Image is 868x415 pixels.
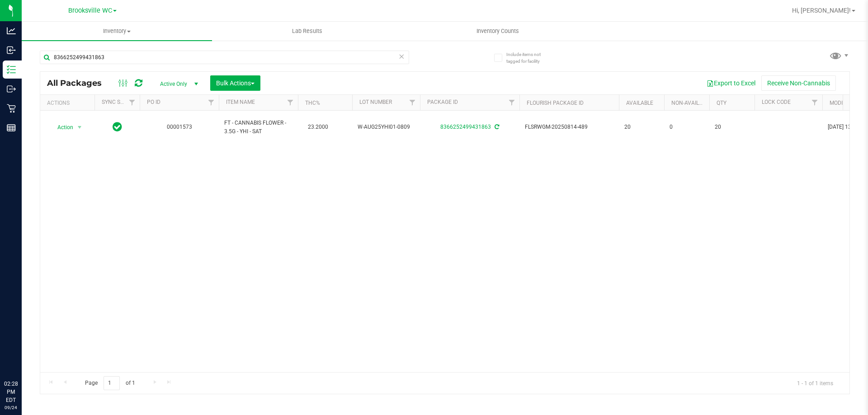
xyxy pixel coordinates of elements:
[7,84,16,93] inline-svg: Outbound
[670,123,704,131] span: 0
[807,95,822,110] a: Filter
[303,121,333,134] span: 23.2000
[717,100,726,106] a: Qty
[7,104,16,113] inline-svg: Retail
[216,79,255,87] span: Bulk Actions
[440,124,491,130] a: 8366252499431863
[305,100,320,106] a: THC%
[493,124,499,130] span: Sync from Compliance System
[102,99,137,105] a: Sync Status
[506,51,552,65] span: Include items not tagged for facility
[4,404,18,411] p: 09/24
[7,65,16,74] inline-svg: Inventory
[47,100,91,106] div: Actions
[47,78,111,88] span: All Packages
[626,100,653,106] a: Available
[125,95,140,110] a: Filter
[624,123,659,131] span: 20
[7,26,16,35] inline-svg: Analytics
[40,51,409,64] input: Search Package ID, Item Name, SKU, Lot or Part Number...
[212,22,402,41] a: Lab Results
[283,95,298,110] a: Filter
[790,376,840,390] span: 1 - 1 of 1 items
[701,75,761,91] button: Export to Excel
[167,124,192,130] a: 00001573
[22,22,212,41] a: Inventory
[464,27,531,35] span: Inventory Counts
[49,121,74,134] span: Action
[77,376,142,390] span: Page of 1
[525,123,613,131] span: FLSRWGM-20250814-489
[671,100,712,106] a: Non-Available
[113,121,122,133] span: In Sync
[280,27,335,35] span: Lab Results
[4,380,18,404] p: 02:28 PM EDT
[226,99,255,105] a: Item Name
[68,7,112,14] span: Brooksville WC
[527,100,584,106] a: Flourish Package ID
[427,99,458,105] a: Package ID
[402,22,593,41] a: Inventory Counts
[147,99,160,105] a: PO ID
[762,99,791,105] a: Lock Code
[792,7,851,14] span: Hi, [PERSON_NAME]!
[224,119,292,136] span: FT - CANNABIS FLOWER - 3.5G - YHI - SAT
[505,95,519,110] a: Filter
[210,75,260,91] button: Bulk Actions
[74,121,85,134] span: select
[405,95,420,110] a: Filter
[7,123,16,132] inline-svg: Reports
[22,27,212,35] span: Inventory
[7,46,16,55] inline-svg: Inbound
[358,123,415,131] span: W-AUG25YHI01-0809
[398,51,405,62] span: Clear
[9,343,36,370] iframe: Resource center
[715,123,749,131] span: 20
[761,75,836,91] button: Receive Non-Cannabis
[359,99,392,105] a: Lot Number
[104,376,120,390] input: 1
[204,95,219,110] a: Filter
